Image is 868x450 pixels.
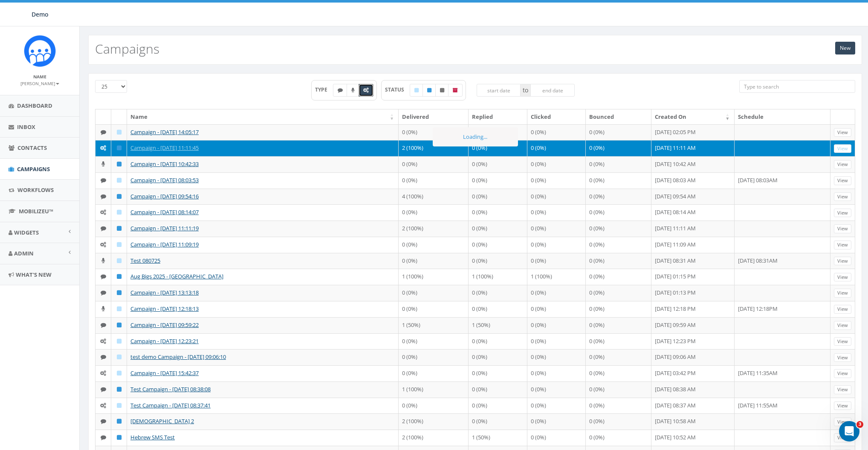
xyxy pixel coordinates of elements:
td: 1 (50%) [469,317,527,333]
i: Text SMS [101,194,106,199]
i: Text SMS [101,354,106,360]
i: Published [117,387,122,392]
a: New [835,42,855,54]
label: Unpublished [435,84,449,97]
td: 0 (0%) [399,204,469,221]
i: Draft [117,129,122,135]
i: Text SMS [101,290,106,295]
td: 0 (0%) [469,140,527,156]
input: end date [530,84,575,97]
td: 0 (0%) [527,253,586,269]
i: Automated Message [100,242,106,247]
th: Created On: activate to sort column ascending [651,109,735,124]
a: Campaign - [DATE] 09:59:22 [130,321,199,329]
a: View [834,369,851,378]
td: [DATE] 11:09 AM [651,237,735,253]
td: 0 (0%) [399,398,469,414]
i: Published [117,290,122,295]
a: Campaign - [DATE] 11:11:19 [130,224,199,232]
td: 0 (0%) [399,285,469,301]
a: View [834,321,851,330]
i: Draft [117,403,122,408]
a: View [834,160,851,169]
td: 0 (0%) [527,189,586,205]
a: Campaign - [DATE] 10:42:33 [130,160,199,168]
i: Draft [117,178,122,183]
td: [DATE] 12:23 PM [651,333,735,350]
i: Published [427,88,431,93]
td: 0 (0%) [527,398,586,414]
td: [DATE] 09:06 AM [651,349,735,365]
i: Published [117,435,122,440]
i: Text SMS [101,322,106,328]
td: 0 (0%) [586,285,651,301]
a: Test Campaign - [DATE] 08:37:41 [130,401,211,409]
td: 0 (0%) [586,365,651,381]
a: View [834,305,851,314]
td: 0 (0%) [527,301,586,317]
td: 2 (100%) [399,430,469,446]
i: Unpublished [440,88,444,93]
a: Campaign - [DATE] 12:18:13 [130,305,199,312]
td: 0 (0%) [527,317,586,333]
a: Campaign - [DATE] 12:23:21 [130,337,199,345]
a: View [834,353,851,362]
td: 0 (0%) [586,413,651,430]
i: Automated Message [100,403,106,408]
a: View [834,289,851,298]
td: [DATE] 03:42 PM [651,365,735,381]
a: View [834,257,851,266]
td: 0 (0%) [586,124,651,140]
td: 0 (0%) [586,221,651,237]
th: Bounced [586,109,651,124]
i: Ringless Voice Mail [101,161,105,167]
th: Delivered [399,109,469,124]
i: Draft [117,242,122,247]
small: Name [33,74,46,80]
td: [DATE] 02:05 PM [651,124,735,140]
i: Draft [117,258,122,264]
label: Text SMS [333,84,347,97]
td: 0 (0%) [469,156,527,172]
td: [DATE] 01:13 PM [651,285,735,301]
td: 0 (0%) [586,317,651,333]
i: Ringless Voice Mail [101,258,105,264]
a: Campaign - [DATE] 15:42:37 [130,369,199,377]
td: 0 (0%) [527,221,586,237]
td: 0 (0%) [586,349,651,365]
td: [DATE] 11:11 AM [651,140,735,156]
label: Ringless Voice Mail [347,84,359,97]
td: 2 (100%) [399,413,469,430]
a: View [834,224,851,233]
td: 2 (100%) [399,140,469,156]
a: View [834,401,851,410]
td: [DATE] 08:14 AM [651,204,735,221]
i: Draft [117,306,122,312]
a: View [834,209,851,218]
a: Test Campaign - [DATE] 08:38:08 [130,385,211,393]
a: Campaign - [DATE] 11:09:19 [130,241,199,248]
td: 0 (0%) [469,285,527,301]
a: View [834,273,851,282]
input: start date [477,84,521,97]
a: Test 080725 [130,257,160,264]
td: 0 (0%) [527,124,586,140]
td: [DATE] 10:58 AM [651,413,735,430]
h2: Campaigns [95,42,159,56]
td: 0 (0%) [469,398,527,414]
td: 0 (0%) [469,253,527,269]
td: 1 (100%) [527,269,586,285]
th: Clicked [527,109,586,124]
td: 1 (100%) [469,269,527,285]
td: [DATE] 10:52 AM [651,430,735,446]
span: Inbox [17,123,35,131]
th: Name: activate to sort column ascending [127,109,399,124]
td: 0 (0%) [469,301,527,317]
th: Replied [469,109,527,124]
i: Automated Message [100,209,106,215]
i: Published [117,145,122,151]
i: Draft [117,209,122,215]
span: Campaigns [17,165,50,173]
a: View [834,128,851,137]
a: Campaign - [DATE] 09:54:16 [130,192,199,200]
